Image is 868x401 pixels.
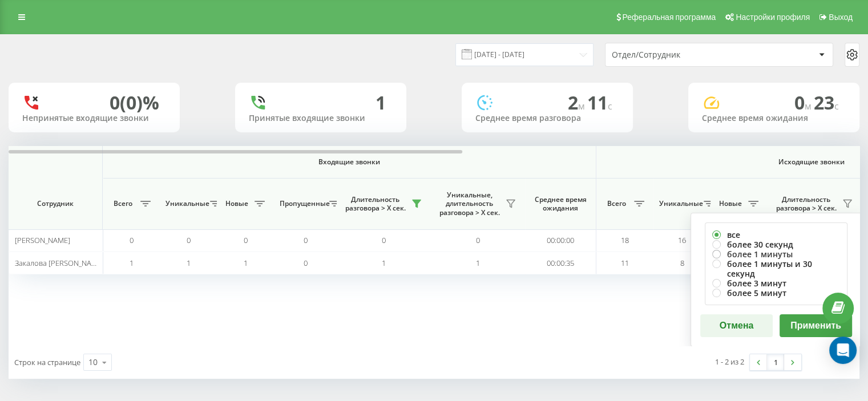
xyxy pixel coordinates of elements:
span: 1 [130,258,134,268]
span: 1 [476,258,480,268]
span: Реферальная программа [622,13,716,22]
label: более 1 минуты и 30 секунд [712,259,840,278]
span: 23 [814,90,839,115]
span: 0 [304,235,308,245]
span: 1 [244,258,248,268]
button: Отмена [700,314,773,337]
span: м [805,100,814,112]
div: Отдел/Сотрудник [612,50,748,60]
div: Непринятые входящие звонки [22,114,166,123]
label: более 1 минуты [712,249,840,259]
span: Настройки профиля [736,13,810,22]
span: м [578,100,587,112]
div: Среднее время ожидания [702,114,846,123]
span: 11 [587,90,612,115]
div: Среднее время разговора [475,114,619,123]
span: 0 [244,235,248,245]
span: c [608,100,612,112]
div: 1 [376,92,386,114]
span: Строк на странице [14,357,80,367]
td: 00:00:35 [525,252,596,274]
span: Среднее время ожидания [534,195,587,213]
span: Выход [829,13,853,22]
div: 0 (0)% [110,92,159,114]
span: 8 [680,258,684,268]
button: Применить [780,314,852,337]
span: Сотрудник [18,199,92,208]
span: 0 [130,235,134,245]
td: 00:00:00 [525,229,596,252]
span: Уникальные, длительность разговора > Х сек. [437,191,502,217]
span: 2 [568,90,587,115]
span: 11 [621,258,629,268]
span: 0 [794,90,814,115]
span: 1 [382,258,386,268]
span: Входящие звонки [132,157,566,167]
label: более 3 минут [712,278,840,288]
span: Пропущенные [280,199,326,208]
span: Закалова [PERSON_NAME] [15,258,104,268]
span: Всего [602,199,631,208]
label: более 5 минут [712,288,840,298]
span: Длительность разговора > Х сек. [342,195,408,213]
span: 0 [304,258,308,268]
span: 0 [476,235,480,245]
span: Новые [223,199,251,208]
span: 0 [187,235,191,245]
div: 10 [88,357,98,368]
div: Принятые входящие звонки [249,114,393,123]
span: [PERSON_NAME] [15,235,70,245]
span: 0 [382,235,386,245]
label: все [712,230,840,240]
span: 16 [678,235,686,245]
span: c [834,100,839,112]
div: 1 - 2 из 2 [715,356,744,367]
span: Уникальные [659,199,700,208]
span: Новые [716,199,745,208]
span: Длительность разговора > Х сек. [773,195,839,213]
span: 18 [621,235,629,245]
span: Уникальные [165,199,207,208]
label: более 30 секунд [712,240,840,249]
a: 1 [767,354,784,370]
span: 1 [187,258,191,268]
span: Всего [108,199,137,208]
div: Open Intercom Messenger [829,337,857,364]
